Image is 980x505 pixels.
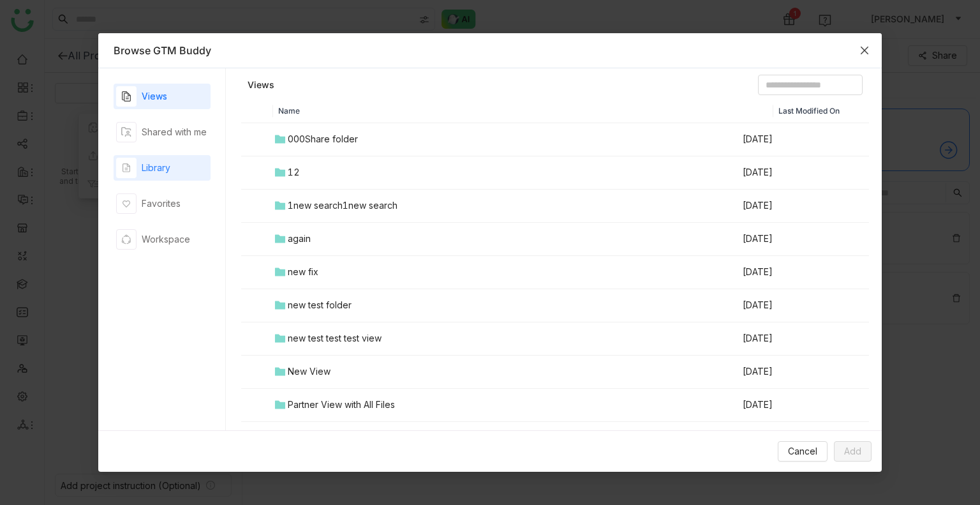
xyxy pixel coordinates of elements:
div: New View [288,365,330,379]
td: [DATE] [741,356,837,389]
div: Library [142,161,170,175]
div: Views [142,89,167,103]
td: [DATE] [741,190,837,223]
button: Close [847,33,882,68]
td: [DATE] [741,322,837,356]
div: Partner View with All Files [288,398,395,412]
th: Last Modified On [773,100,869,123]
div: Favorites [142,197,181,211]
div: new test test test view [288,331,382,345]
div: Browse GTM Buddy [114,43,867,57]
td: [DATE] [741,223,837,256]
div: Shared with me [142,125,207,139]
div: again [288,232,311,246]
td: [DATE] [741,289,837,322]
td: [DATE] [741,256,837,289]
div: new fix [288,265,318,279]
td: [DATE] [741,156,837,190]
th: Name [273,100,774,123]
td: [DATE] [741,123,837,156]
div: Workspace [142,232,190,246]
button: Cancel [778,441,828,462]
a: Views [248,79,274,91]
td: [DATE] [741,389,837,422]
td: [DATE] [741,422,837,455]
div: 12 [288,165,300,179]
div: 1new search1new search [288,199,397,213]
span: Cancel [788,444,817,458]
button: Add [834,441,872,462]
div: new test folder [288,298,352,312]
div: 000Share folder [288,132,358,146]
